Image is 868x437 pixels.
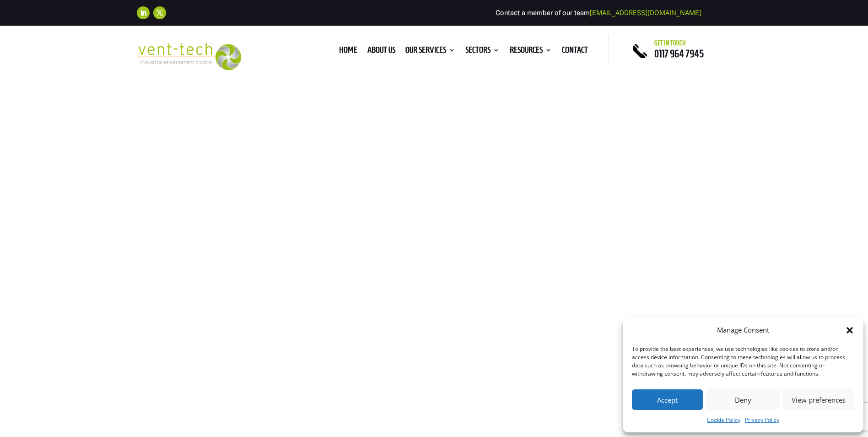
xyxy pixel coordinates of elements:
[654,39,686,47] span: Get in touch
[137,43,242,70] img: 2023-09-27T08_35_16.549ZVENT-TECH---Clear-background
[783,389,854,410] button: View preferences
[339,47,357,57] a: Home
[153,6,166,19] a: Follow on X
[405,47,455,57] a: Our Services
[632,389,703,410] button: Accept
[367,47,395,57] a: About us
[562,47,588,57] a: Contact
[654,48,704,59] a: 0117 964 7945
[707,415,740,426] a: Cookie Policy
[717,325,769,336] div: Manage Consent
[845,326,854,335] div: Close dialog
[745,415,779,426] a: Privacy Policy
[707,389,778,410] button: Deny
[496,9,701,17] span: Contact a member of our team
[590,9,701,17] a: [EMAIL_ADDRESS][DOMAIN_NAME]
[632,345,853,378] div: To provide the best experiences, we use technologies like cookies to store and/or access device i...
[137,6,150,19] a: Follow on LinkedIn
[510,47,552,57] a: Resources
[465,47,500,57] a: Sectors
